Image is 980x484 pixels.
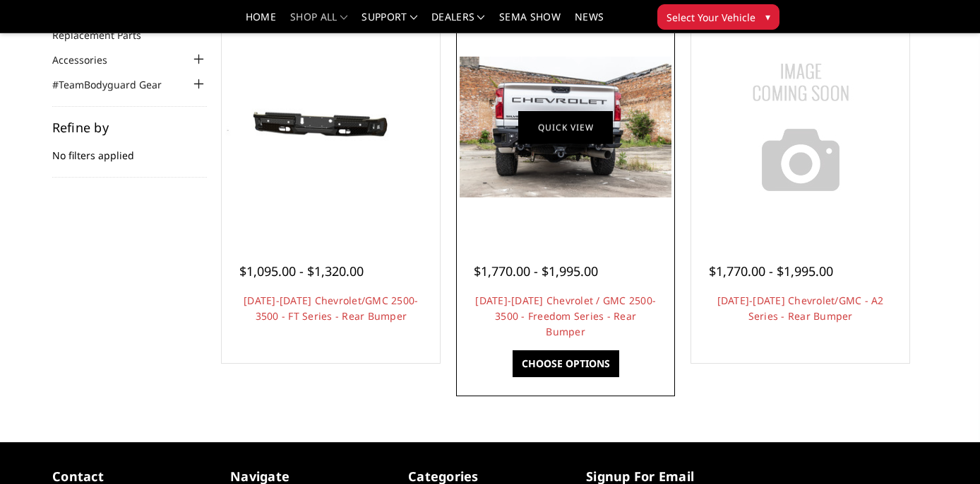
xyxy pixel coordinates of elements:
a: #TeamBodyguard Gear [52,77,179,92]
a: [DATE]-[DATE] Chevrolet/GMC - A2 Series - Rear Bumper [717,294,884,323]
a: shop all [290,12,347,33]
a: Accessories [52,52,125,67]
span: Select Your Vehicle [667,10,755,25]
div: No filters applied [52,121,208,178]
iframe: Chat Widget [909,416,980,484]
span: ▾ [765,9,770,24]
h5: Refine by [52,121,208,134]
a: 2020-2025 Chevrolet/GMC 2500-3500 - FT Series - Rear Bumper 2020-2025 Chevrolet/GMC 2500-3500 - F... [225,21,436,233]
a: 2020-2025 Chevrolet / GMC 2500-3500 - Freedom Series - Rear Bumper 2020-2025 Chevrolet / GMC 2500... [460,21,671,233]
a: Replacement Parts [52,28,159,42]
a: Dealers [431,12,485,33]
button: Select Your Vehicle [657,4,779,30]
span: $1,095.00 - $1,320.00 [239,263,364,280]
a: Choose Options [513,350,619,377]
a: News [575,12,604,33]
span: $1,770.00 - $1,995.00 [474,263,598,280]
a: Support [361,12,417,33]
a: Home [246,12,276,33]
span: $1,770.00 - $1,995.00 [709,263,833,280]
a: SEMA Show [499,12,561,33]
a: [DATE]-[DATE] Chevrolet/GMC 2500-3500 - FT Series - Rear Bumper [244,294,418,323]
img: 2020-2025 Chevrolet / GMC 2500-3500 - Freedom Series - Rear Bumper [460,57,671,197]
a: Quick view [518,110,613,144]
a: [DATE]-[DATE] Chevrolet / GMC 2500-3500 - Freedom Series - Rear Bumper [475,294,656,338]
